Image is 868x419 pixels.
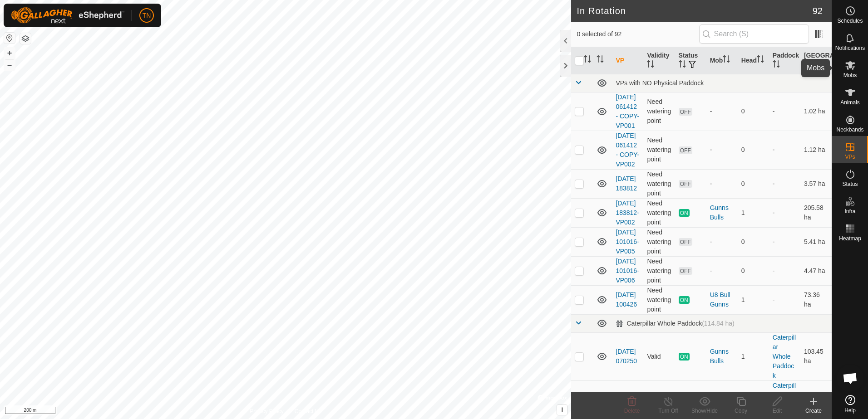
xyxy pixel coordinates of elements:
[769,227,800,256] td: -
[844,209,855,214] span: Infra
[738,256,769,285] td: 0
[842,181,858,187] span: Status
[710,290,734,309] div: U8 Bull Gunns
[699,24,809,44] input: Search (S)
[773,62,780,69] p-sorticon: Activate to sort
[679,296,690,304] span: ON
[738,131,769,169] td: 0
[773,334,796,379] a: Caterpillar Whole Paddock
[839,236,861,241] span: Heatmap
[643,169,675,198] td: Need watering point
[738,47,769,74] th: Head
[795,407,832,415] div: Create
[710,145,734,155] div: -
[616,258,639,284] a: [DATE] 101016-VP006
[800,285,832,314] td: 73.36 ha
[800,256,832,285] td: 4.47 ha
[759,407,795,415] div: Edit
[818,62,825,69] p-sorticon: Activate to sort
[738,332,769,380] td: 1
[679,238,692,246] span: OFF
[616,229,639,255] a: [DATE] 101016-VP005
[800,169,832,198] td: 3.57 ha
[738,227,769,256] td: 0
[769,47,800,74] th: Paddock
[840,100,860,105] span: Animals
[584,57,591,64] p-sorticon: Activate to sort
[710,347,734,366] div: Gunns Bulls
[616,175,637,192] a: [DATE] 183812
[710,266,734,276] div: -
[769,92,800,131] td: -
[679,146,692,154] span: OFF
[643,256,675,285] td: Need watering point
[757,57,764,64] p-sorticon: Activate to sort
[643,47,675,74] th: Validity
[723,407,759,415] div: Copy
[597,57,604,64] p-sorticon: Activate to sort
[616,348,637,365] a: [DATE] 070250
[643,198,675,227] td: Need watering point
[616,200,639,226] a: [DATE] 183812-VP002
[616,79,828,87] div: VPs with NO Physical Paddock
[616,291,637,308] a: [DATE] 100426
[679,180,692,188] span: OFF
[702,320,735,327] span: (114.84 ha)
[11,7,124,24] img: Gallagher Logo
[20,33,31,44] button: Map Layers
[843,73,857,78] span: Mobs
[679,209,690,217] span: ON
[616,93,639,129] a: [DATE] 061412 - COPY-VP001
[800,47,832,74] th: [GEOGRAPHIC_DATA] Area
[813,4,823,18] span: 92
[800,131,832,169] td: 1.12 ha
[675,47,706,74] th: Status
[616,132,639,168] a: [DATE] 061412 - COPY-VP002
[844,408,856,413] span: Help
[710,237,734,247] div: -
[616,320,734,327] div: Caterpillar Whole Paddock
[710,179,734,189] div: -
[706,47,738,74] th: Mob
[800,92,832,131] td: 1.02 ha
[738,285,769,314] td: 1
[4,59,15,70] button: –
[679,108,692,116] span: OFF
[800,198,832,227] td: 205.58 ha
[679,353,690,361] span: ON
[769,256,800,285] td: -
[643,332,675,380] td: Valid
[845,154,855,160] span: VPs
[624,408,640,414] span: Delete
[4,33,15,44] button: Reset Map
[738,92,769,131] td: 0
[686,407,723,415] div: Show/Hide
[837,365,864,392] div: Open chat
[836,127,863,132] span: Neckbands
[561,406,563,414] span: i
[647,62,654,69] p-sorticon: Activate to sort
[577,5,812,16] h2: In Rotation
[769,131,800,169] td: -
[643,285,675,314] td: Need watering point
[769,285,800,314] td: -
[723,57,730,64] p-sorticon: Activate to sort
[769,169,800,198] td: -
[738,198,769,227] td: 1
[643,131,675,169] td: Need watering point
[679,267,692,275] span: OFF
[616,391,639,418] a: [DATE] 070250-VP001
[295,407,321,415] a: Contact Us
[800,227,832,256] td: 5.41 ha
[738,169,769,198] td: 0
[557,405,567,415] button: i
[577,29,699,39] span: 0 selected of 92
[4,48,15,58] button: +
[650,407,686,415] div: Turn Off
[769,198,800,227] td: -
[832,391,868,417] a: Help
[835,45,865,51] span: Notifications
[710,203,734,222] div: Gunns Bulls
[612,47,643,74] th: VP
[837,18,863,24] span: Schedules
